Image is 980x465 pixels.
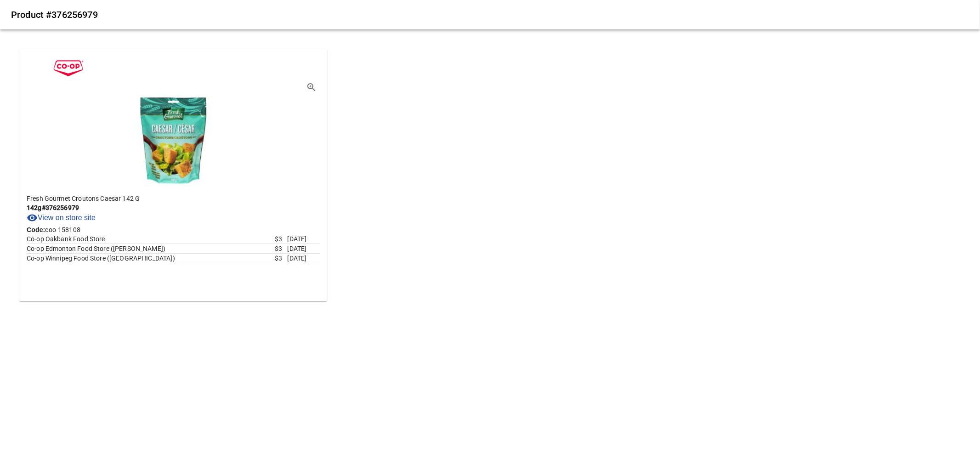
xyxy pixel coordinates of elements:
td: $ 3 [275,244,287,254]
td: 77 Vermillion Road [27,254,275,263]
td: $ 3 [275,254,287,263]
p: 142g # 376256979 [27,203,320,212]
img: fresh gourmet croutons caesar 142 g [127,90,219,187]
p: coo-158108 [27,225,320,234]
b: Code: [27,226,45,233]
td: 1025 Chappelle Boulevard SW [27,244,275,254]
a: View on store site [27,212,96,223]
td: [DATE] [288,234,320,244]
td: [DATE] [288,244,320,254]
img: coop.png [27,56,108,79]
td: $ 3 [275,234,287,244]
td: [DATE] [288,254,320,263]
h6: Product # 376256979 [11,7,533,22]
p: Fresh Gourmet Croutons Caesar 142 G [27,194,320,203]
td: 20 Co-op Drive [27,234,275,244]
